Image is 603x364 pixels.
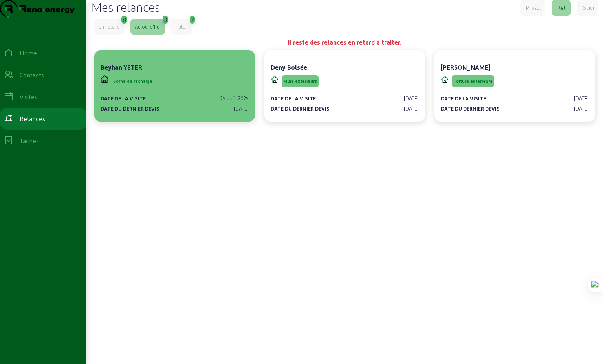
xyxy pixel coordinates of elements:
[176,23,187,30] div: Futur
[526,4,541,11] div: Prosp.
[574,105,589,112] div: [DATE]
[101,75,108,83] img: PVELEC
[135,23,161,30] div: Aujourd'hui
[20,136,39,146] div: Tâches
[404,95,419,102] div: [DATE]
[94,38,595,47] div: Il reste des relances en retard à traiter.
[404,105,419,112] div: [DATE]
[20,48,37,58] div: Home
[99,23,120,30] div: En retard
[20,114,45,124] div: Relances
[441,75,449,83] img: CITE
[101,105,159,112] div: Date du dernier devis
[271,95,316,102] div: Date de la visite
[191,13,194,24] div: 7
[101,64,142,71] cam-card-title: Beyhan YETER
[453,78,493,84] span: Toiture extérieure
[20,70,44,80] div: Contacts
[441,64,490,71] cam-card-title: [PERSON_NAME]
[283,78,317,84] span: Murs extérieurs
[574,95,589,102] div: [DATE]
[271,75,279,83] img: CIME
[583,4,594,11] div: Suivi
[557,4,566,11] div: Rel.
[113,78,152,84] span: Borne de recharge
[441,105,500,112] div: Date du dernier devis
[101,95,146,102] div: Date de la visite
[271,105,330,112] div: Date du dernier devis
[234,105,249,112] div: [DATE]
[220,95,249,102] div: 25 août 2025
[123,13,126,24] div: 8
[20,92,37,102] div: Visites
[271,64,307,71] cam-card-title: Deny Bolsée
[164,13,167,24] div: 3
[441,95,486,102] div: Date de la visite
